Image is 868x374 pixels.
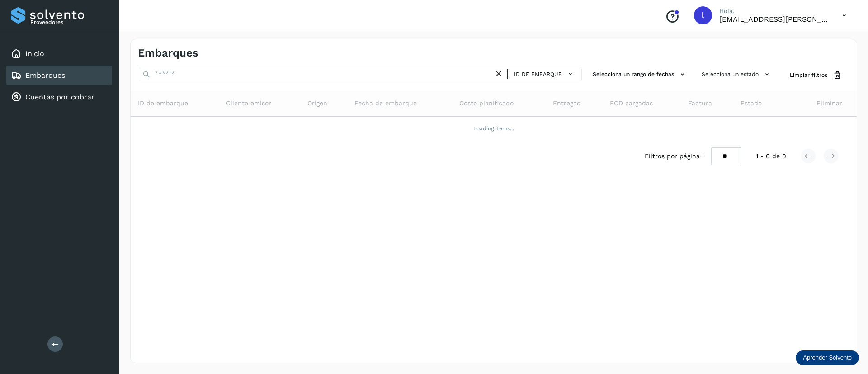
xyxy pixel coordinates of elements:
span: POD cargadas [610,99,653,108]
span: Estado [741,99,762,108]
div: Aprender Solvento [796,350,859,365]
span: Origen [307,99,327,108]
div: Cuentas por cobrar [6,87,112,107]
span: ID de embarque [138,99,188,108]
div: Inicio [6,44,112,64]
p: Hola, [719,7,828,15]
td: Loading items... [131,117,857,140]
span: Limpiar filtros [790,71,827,79]
p: Aprender Solvento [803,354,852,361]
button: Limpiar filtros [783,67,849,84]
span: 1 - 0 de 0 [756,151,786,161]
button: Selecciona un estado [698,67,775,82]
a: Embarques [25,71,65,80]
button: Selecciona un rango de fechas [589,67,691,82]
a: Cuentas por cobrar [25,93,94,101]
span: Eliminar [816,99,842,108]
span: Fecha de embarque [354,99,417,108]
p: lauraamalia.castillo@xpertal.com [719,15,828,24]
span: Cliente emisor [226,99,271,108]
div: Embarques [6,66,112,85]
span: Entregas [553,99,580,108]
span: ID de embarque [514,70,562,78]
button: ID de embarque [511,67,578,80]
span: Costo planificado [459,99,514,108]
a: Inicio [25,49,44,58]
p: Proveedores [30,19,108,25]
h4: Embarques [138,47,198,60]
span: Factura [688,99,712,108]
span: Filtros por página : [645,151,704,161]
